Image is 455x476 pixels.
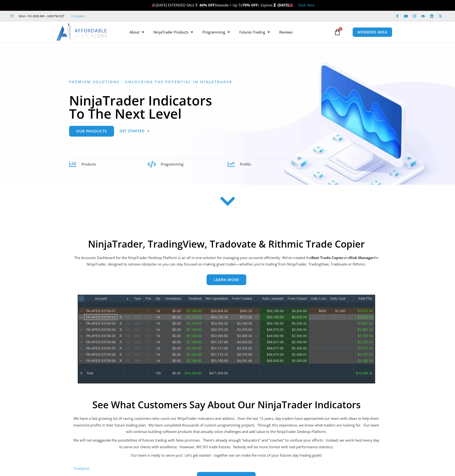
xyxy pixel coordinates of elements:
[235,27,274,38] a: Futures Trading
[69,80,386,84] h6: Premium Solutions - Unlocking the Potential in NinjaTrader
[298,3,314,7] a: Click Here
[149,27,198,38] a: NinjaTrader Products
[350,255,374,260] strong: Risk Manager
[214,278,239,282] span: Learn more
[195,3,198,7] img: 🏌️‍♂️
[82,162,96,166] span: Products
[78,295,375,383] img: wideview8 28 2 | Affordable Indicators – NinjaTrader
[69,126,114,137] a: Our Products
[161,162,183,166] span: Programming
[73,415,379,435] p: We have a fast growing list of raving customers who count our NinjaTrader indicators and addons. ...
[73,437,379,450] p: We will not exaggerate the possibilities of futures trading with false promises. There’s already ...
[73,238,379,250] h2: NinjaTrader, TradingView, Tradovate & Rithmic Trade Copier
[76,129,107,133] span: Our Products
[339,27,342,31] span: 0
[274,27,297,38] a: Reviews
[207,274,246,285] a: Learn more
[71,13,85,19] a: Trustpilot
[311,255,344,260] b: Best Trade Copier
[73,399,379,410] h2: See What Customers Say About Our NinjaTrader Indicators
[125,27,333,38] nav: Menu
[18,13,64,19] span: Mon - Fri: 8:00 AM – 6:00 PM EST
[198,27,235,38] a: Programming
[73,466,89,471] a: Trustpilot
[199,3,215,7] strong: 40% OFF
[56,23,108,41] img: LogoAI | Affordable Indicators – NinjaTrader
[242,3,258,7] strong: 70% OFF
[357,30,387,34] span: MEMBERS AREA
[125,27,149,38] a: About
[289,3,293,7] img: 🏭
[120,126,150,137] a: Get Started
[278,3,293,7] strong: [DATE]
[273,3,276,7] img: ⌛
[69,94,386,120] h1: NinjaTrader Indicators To The Next Level
[327,25,348,39] a: 0
[152,3,156,7] img: 🎉
[73,255,379,268] p: The Accounts Dashboard for the NinjaTrader Desktop Platform is an all in one solution for managin...
[352,27,392,37] a: MEMBERS AREA
[151,3,278,7] span: [DATE] EXTENDED SALE Sitewide + Up To | Expires
[73,452,379,459] p: Our team is ready to serve you! Let’s get started – together we can make the most of your futures...
[120,129,145,133] span: Get Started
[240,162,251,166] span: Profits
